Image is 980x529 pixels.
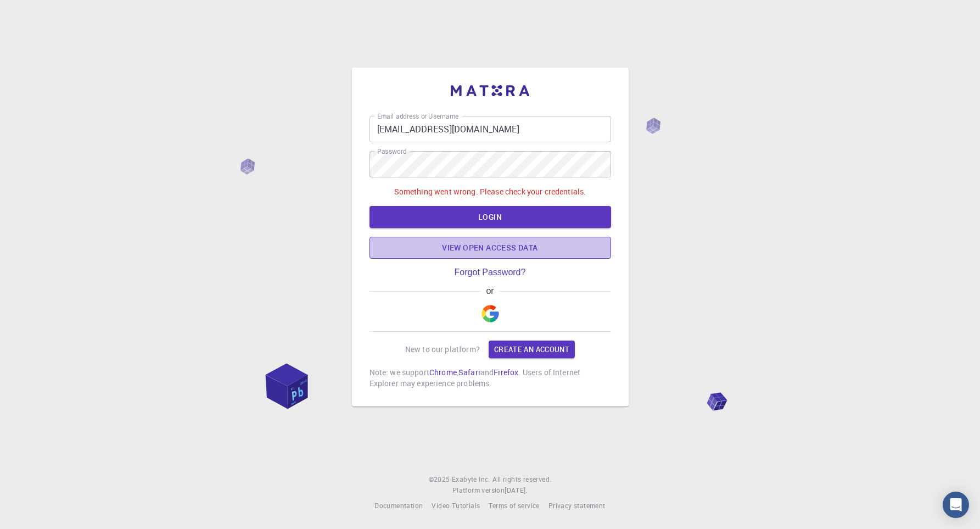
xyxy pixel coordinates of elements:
[452,475,490,483] span: Exabyte Inc.
[374,500,423,511] a: Documentation
[481,286,499,296] span: or
[481,305,499,322] img: Google
[489,341,575,358] a: Create an account
[432,500,480,511] a: Video Tutorials
[505,485,528,496] a: [DATE].
[369,237,611,259] a: View open access data
[505,486,528,494] span: [DATE] .
[369,367,611,389] p: Note: we support , and . Users of Internet Explorer may experience problems.
[548,500,606,511] a: Privacy statement
[455,268,526,277] a: Forgot Password?
[429,367,457,377] a: Chrome
[405,344,480,355] p: New to our platform?
[452,474,490,485] a: Exabyte Inc.
[394,186,586,197] p: Something went wrong. Please check your credentials.
[369,206,611,228] button: LOGIN
[377,112,458,121] label: Email address or Username
[492,474,551,485] span: All rights reserved.
[377,147,406,156] label: Password
[429,474,452,485] span: © 2025
[374,501,423,510] span: Documentation
[494,367,518,377] a: Firefox
[548,501,606,510] span: Privacy statement
[458,367,480,377] a: Safari
[943,492,969,518] div: Open Intercom Messenger
[452,485,505,496] span: Platform version
[489,501,539,510] span: Terms of service
[489,500,539,511] a: Terms of service
[432,501,480,510] span: Video Tutorials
